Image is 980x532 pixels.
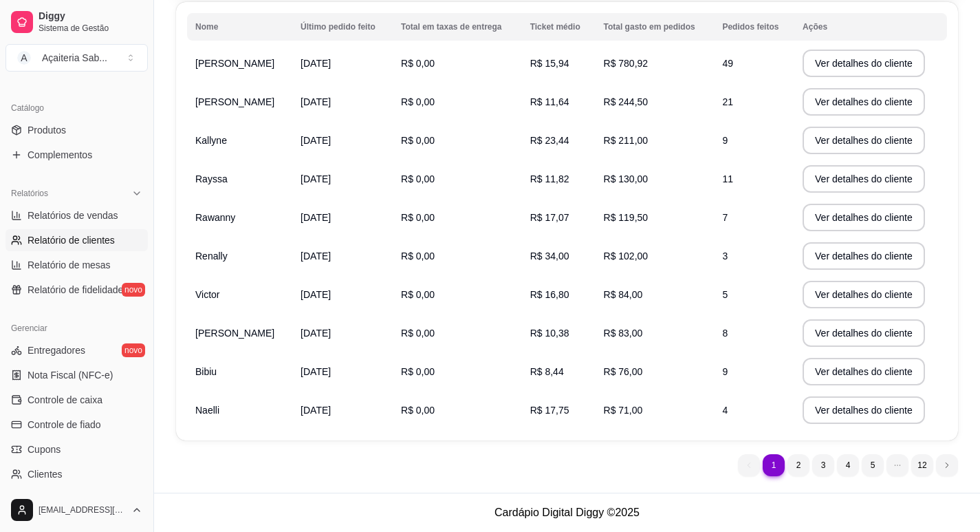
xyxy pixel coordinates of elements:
[6,6,148,39] a: DiggySistema de Gestão
[6,254,148,276] a: Relatório de mesas
[301,96,331,107] span: [DATE]
[401,405,435,416] span: R$ 0,00
[401,96,435,107] span: R$ 0,00
[812,454,834,476] li: pagination item 3
[530,58,569,69] span: R$ 15,94
[401,366,435,377] span: R$ 0,00
[301,58,331,69] span: [DATE]
[530,366,564,377] span: R$ 8,44
[530,251,569,262] span: R$ 34,00
[6,463,148,485] a: Clientes
[522,13,596,41] th: Ticket médio
[28,368,113,382] span: Nota Fiscal (NFC-e)
[530,96,569,107] span: R$ 11,64
[6,144,148,166] a: Complementos
[936,454,958,476] li: next page button
[596,13,715,41] th: Total gasto em pedidos
[722,173,733,184] span: 11
[154,493,980,532] footer: Cardápio Digital Diggy © 2025
[6,229,148,251] a: Relatório de clientes
[28,343,85,357] span: Entregadores
[28,233,115,247] span: Relatório de clientes
[837,454,859,476] li: pagination item 4
[39,10,142,23] span: Diggy
[28,148,92,162] span: Complementos
[42,51,107,65] div: Açaiteria Sab ...
[530,289,569,300] span: R$ 16,80
[195,366,217,377] span: Bibiu
[794,13,947,41] th: Ações
[722,212,728,223] span: 7
[722,58,733,69] span: 49
[763,454,785,476] li: pagination item 1 active
[195,58,274,69] span: [PERSON_NAME]
[530,173,569,184] span: R$ 11,82
[803,319,925,347] button: Ver detalhes do cliente
[722,135,728,146] span: 9
[604,251,649,262] span: R$ 102,00
[393,13,522,41] th: Total em taxas de entrega
[803,165,925,193] button: Ver detalhes do cliente
[530,135,569,146] span: R$ 23,44
[803,50,925,77] button: Ver detalhes do cliente
[195,251,228,262] span: Renally
[6,414,148,436] a: Controle de fiado
[803,281,925,308] button: Ver detalhes do cliente
[39,23,142,34] span: Sistema de Gestão
[803,242,925,270] button: Ver detalhes do cliente
[28,467,63,481] span: Clientes
[604,58,649,69] span: R$ 780,92
[604,135,649,146] span: R$ 211,00
[6,438,148,460] a: Cupons
[301,366,331,377] span: [DATE]
[195,96,274,107] span: [PERSON_NAME]
[722,405,728,416] span: 4
[803,88,925,116] button: Ver detalhes do cliente
[722,366,728,377] span: 9
[803,358,925,385] button: Ver detalhes do cliente
[28,258,111,272] span: Relatório de mesas
[6,97,148,119] div: Catálogo
[803,127,925,154] button: Ver detalhes do cliente
[530,328,569,339] span: R$ 10,38
[886,454,908,476] li: dots element
[28,418,101,432] span: Controle de fiado
[722,289,728,300] span: 5
[911,454,933,476] li: pagination item 12
[6,204,148,226] a: Relatórios de vendas
[401,328,435,339] span: R$ 0,00
[604,212,649,223] span: R$ 119,50
[530,212,569,223] span: R$ 17,07
[195,405,219,416] span: Naelli
[604,173,649,184] span: R$ 130,00
[722,328,728,339] span: 8
[195,289,220,300] span: Victor
[301,251,331,262] span: [DATE]
[6,317,148,339] div: Gerenciar
[604,289,643,300] span: R$ 84,00
[17,51,31,65] span: A
[187,13,292,41] th: Nome
[401,289,435,300] span: R$ 0,00
[301,289,331,300] span: [DATE]
[401,135,435,146] span: R$ 0,00
[714,13,794,41] th: Pedidos feitos
[195,212,235,223] span: Rawanny
[301,405,331,416] span: [DATE]
[604,405,643,416] span: R$ 71,00
[292,13,393,41] th: Último pedido feito
[401,173,435,184] span: R$ 0,00
[301,173,331,184] span: [DATE]
[604,328,643,339] span: R$ 83,00
[604,366,643,377] span: R$ 76,00
[604,96,649,107] span: R$ 244,50
[862,454,884,476] li: pagination item 5
[6,44,148,72] button: Select a team
[787,454,809,476] li: pagination item 2
[401,251,435,262] span: R$ 0,00
[301,135,331,146] span: [DATE]
[39,504,126,515] span: [EMAIL_ADDRESS][DOMAIN_NAME]
[28,443,61,456] span: Cupons
[722,96,733,107] span: 21
[731,447,965,483] nav: pagination navigation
